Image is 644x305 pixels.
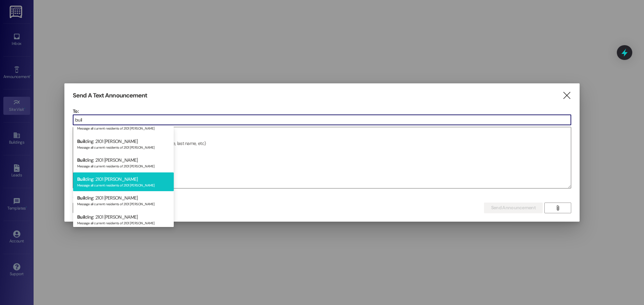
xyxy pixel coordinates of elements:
[73,92,147,99] h3: Send A Text Announcement
[77,201,170,206] div: Message all current residents of 2101 [PERSON_NAME]
[484,203,543,213] button: Send Announcement
[73,115,571,125] input: Type to select the units, buildings, or communities you want to message. (e.g. 'Unit 1A', 'Buildi...
[491,204,536,211] span: Send Announcement
[73,135,174,154] div: ding: 2101 [PERSON_NAME]
[77,176,85,182] span: Buil
[555,205,560,211] i: 
[77,157,85,163] span: Buil
[73,108,571,115] p: To:
[77,182,170,187] div: Message all current residents of 2101 [PERSON_NAME]
[77,125,170,131] div: Message all current residents of 2101 [PERSON_NAME]
[73,153,174,172] div: ding: 2101 [PERSON_NAME]
[77,144,170,150] div: Message all current residents of 2101 [PERSON_NAME]
[77,220,170,225] div: Message all current residents of 2101 [PERSON_NAME]
[77,195,85,201] span: Buil
[73,172,174,192] div: ding: 2101 [PERSON_NAME]
[77,163,170,168] div: Message all current residents of 2101 [PERSON_NAME]
[77,138,85,144] span: Buil
[562,92,571,99] i: 
[73,191,174,210] div: ding: 2101 [PERSON_NAME]
[73,192,151,202] label: Select announcement type (optional)
[73,210,174,229] div: ding: 2101 [PERSON_NAME]
[77,214,85,220] span: Buil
